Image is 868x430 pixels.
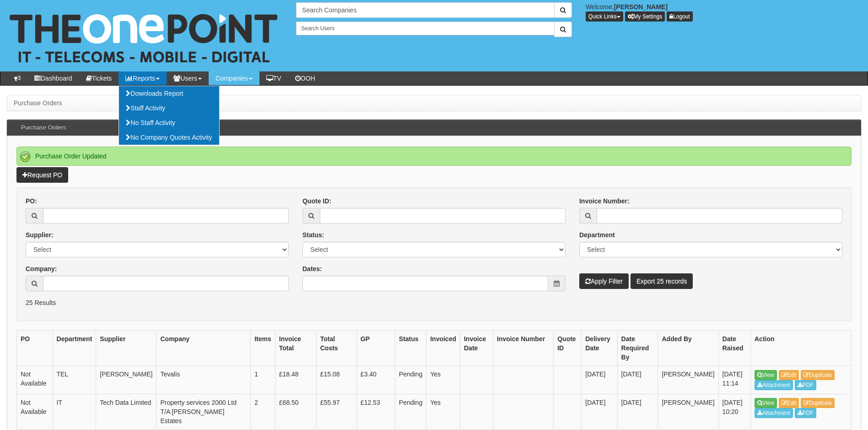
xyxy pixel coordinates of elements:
li: Purchase Orders [14,98,62,108]
label: Quote ID: [302,196,331,206]
a: OOH [288,71,322,85]
td: [DATE] [582,394,617,429]
a: View [755,398,777,408]
a: Downloads Report [119,86,219,101]
td: [DATE] [617,394,658,429]
label: Status: [302,230,324,239]
td: 1 [251,366,275,394]
label: Dates: [302,264,322,273]
a: No Staff Activity [119,115,219,130]
th: PO [17,331,53,366]
td: [DATE] [582,366,617,394]
p: 25 Results [26,298,842,307]
td: Yes [426,394,460,429]
th: Invoice Total [275,331,316,366]
a: Attachment [755,408,793,418]
button: Quick Links [586,11,623,22]
h3: Purchase Orders [16,120,70,136]
th: Invoiced [426,331,460,366]
label: PO: [26,196,37,206]
a: My Settings [625,11,665,22]
td: 2 [251,394,275,429]
td: [PERSON_NAME] [658,394,718,429]
a: Duplicate [801,398,835,408]
a: Edit [779,398,799,408]
th: Added By [658,331,718,366]
td: [PERSON_NAME] [658,366,718,394]
div: Purchase Order Updated [16,147,852,166]
td: Yes [426,366,460,394]
th: Status [395,331,426,366]
th: Supplier [96,331,156,366]
th: Invoice Number [493,331,554,366]
a: Duplicate [801,370,835,380]
td: £12.53 [356,394,395,429]
a: Staff Activity [119,101,219,115]
td: [DATE] 11:14 [718,366,750,394]
td: Pending [395,394,426,429]
a: PDF [795,408,816,418]
th: Delivery Date [582,331,617,366]
td: Tevalis [156,366,251,394]
div: Welcome, [579,2,868,22]
th: Date Required By [617,331,658,366]
a: Reports [119,71,167,85]
td: Not Available [17,394,53,429]
a: TV [259,71,288,85]
th: Total Costs [316,331,356,366]
a: Logout [667,11,693,22]
label: Supplier: [26,230,54,239]
th: Date Raised [718,331,750,366]
td: [DATE] 10:20 [718,394,750,429]
th: GP [356,331,395,366]
input: Search Companies [296,2,554,18]
label: Company: [26,264,57,273]
a: Edit [779,370,799,380]
th: Department [53,331,96,366]
a: View [755,370,777,380]
th: Invoice Date [460,331,493,366]
td: £15.08 [316,366,356,394]
th: Quote ID [554,331,582,366]
td: Property services 2000 Ltd T/A [PERSON_NAME] Estates [156,394,251,429]
th: Items [251,331,275,366]
a: Users [167,71,209,85]
input: Search Users [296,22,554,35]
a: Request PO [16,167,68,183]
td: TEL [53,366,96,394]
a: Tickets [79,71,119,85]
a: Dashboard [27,71,79,85]
a: Attachment [755,380,793,390]
label: Invoice Number: [579,196,630,206]
td: Pending [395,366,426,394]
label: Department [579,230,615,239]
a: No Company Quotes Activity [119,130,219,145]
td: [PERSON_NAME] [96,366,156,394]
button: Apply Filter [579,273,629,289]
td: Tech Data Limited [96,394,156,429]
th: Company [156,331,251,366]
td: £3.40 [356,366,395,394]
a: Export 25 records [631,273,693,289]
td: £18.48 [275,366,316,394]
td: £55.97 [316,394,356,429]
td: £68.50 [275,394,316,429]
th: Action [751,331,852,366]
a: Companies [209,71,259,85]
b: [PERSON_NAME] [614,3,668,11]
td: IT [53,394,96,429]
a: PDF [795,380,816,390]
td: Not Available [17,366,53,394]
td: [DATE] [617,366,658,394]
